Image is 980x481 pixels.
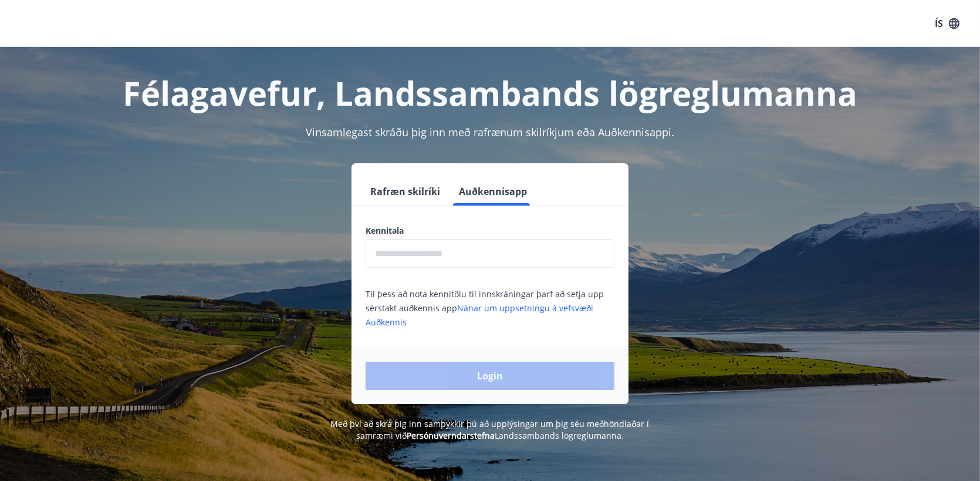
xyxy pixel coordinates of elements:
[366,177,445,206] button: Rafræn skilríki
[366,288,604,328] span: Til þess að nota kennitölu til innskráningar þarf að setja upp sérstakt auðkennis app
[331,418,650,441] span: Með því að skrá þig inn samþykkir þú að upplýsingar um þig séu meðhöndlaðar í samræmi við Landssa...
[366,302,593,328] a: Nánar um uppsetningu á vefsvæði Auðkennis
[82,70,898,115] h1: Félagavefur, Landssambands lögreglumanna
[407,430,495,441] a: Persónuverndarstefna
[306,125,674,139] span: Vinsamlegast skráðu þig inn með rafrænum skilríkjum eða Auðkennisappi.
[928,13,966,34] button: ÍS
[366,225,614,237] label: Kennitala
[454,177,532,206] button: Auðkennisapp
